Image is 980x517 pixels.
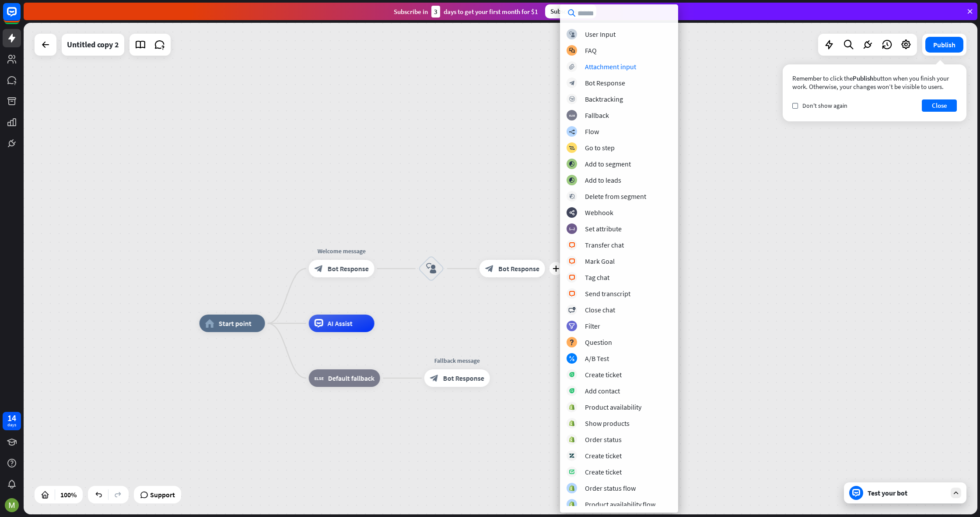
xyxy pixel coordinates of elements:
div: Subscribe now [545,4,596,18]
i: block_fallback [569,113,575,118]
div: Webhook [585,208,613,217]
div: Mark Goal [585,257,615,266]
div: Create ticket [585,467,622,476]
div: Bot Response [585,78,625,87]
span: Don't show again [802,102,847,110]
div: Test your bot [868,489,946,497]
i: block_attachment [569,64,575,70]
div: Filter [585,322,600,330]
button: Publish [925,37,963,53]
div: Question [585,338,612,347]
i: filter [569,323,575,329]
div: Flow [585,127,599,136]
div: days [7,422,16,428]
i: block_bot_response [315,264,323,273]
i: block_set_attribute [569,226,575,232]
i: block_livechat [569,291,575,297]
i: block_add_to_segment [569,177,575,183]
i: block_livechat [569,258,575,264]
div: Add to leads [585,176,621,184]
i: block_user_input [426,263,437,274]
div: 14 [7,414,16,422]
a: 14 days [3,412,21,430]
i: block_add_to_segment [569,161,575,167]
span: Start point [219,319,252,328]
i: block_delete_from_segment [569,194,575,199]
button: Open LiveChat chat widget [7,4,33,30]
div: 100% [58,488,79,502]
i: block_faq [569,48,575,53]
div: Product availability [585,403,641,411]
span: Default fallback [328,374,374,382]
div: Create ticket [585,451,622,460]
i: block_backtracking [569,96,575,102]
div: Create ticket [585,370,622,379]
i: builder_tree [569,129,575,135]
div: Attachment input [585,62,636,71]
button: Close [922,99,957,112]
i: block_user_input [569,32,575,37]
div: Tag chat [585,273,609,282]
div: Show products [585,419,630,428]
i: block_goto [569,145,575,151]
i: webhooks [569,210,575,216]
i: block_question [569,340,574,345]
div: Order status flow [585,484,636,492]
div: User Input [585,30,616,39]
i: block_livechat [569,275,575,280]
i: block_livechat [569,242,575,248]
i: block_close_chat [568,307,575,313]
div: Untitled copy 2 [67,34,119,56]
div: Fallback [585,111,609,120]
div: Set attribute [585,224,622,233]
div: Welcome message [302,247,381,255]
i: plus [553,266,559,272]
div: Add to segment [585,159,631,168]
i: block_bot_response [569,80,575,86]
i: block_bot_response [430,374,439,382]
div: Delete from segment [585,192,646,201]
i: block_ab_testing [569,356,575,361]
span: AI Assist [328,319,353,328]
div: 3 [431,6,440,18]
div: Send transcript [585,289,630,298]
div: Add contact [585,386,620,395]
div: Order status [585,435,622,444]
div: Remember to click the button when you finish your work. Otherwise, your changes won’t be visible ... [792,74,957,91]
i: block_bot_response [485,264,494,273]
div: FAQ [585,46,597,55]
i: block_fallback [315,374,324,382]
span: Support [150,488,175,502]
div: Transfer chat [585,241,624,249]
div: Backtracking [585,95,623,103]
div: Close chat [585,305,615,314]
span: Publish [853,74,873,82]
div: Product availability flow [585,500,655,509]
span: Bot Response [443,374,484,382]
div: A/B Test [585,354,609,363]
i: home_2 [205,319,214,328]
span: Bot Response [498,264,539,273]
div: Go to step [585,143,615,152]
span: Bot Response [328,264,369,273]
div: Subscribe in days to get your first month for $1 [394,6,538,18]
div: Fallback message [418,356,497,365]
